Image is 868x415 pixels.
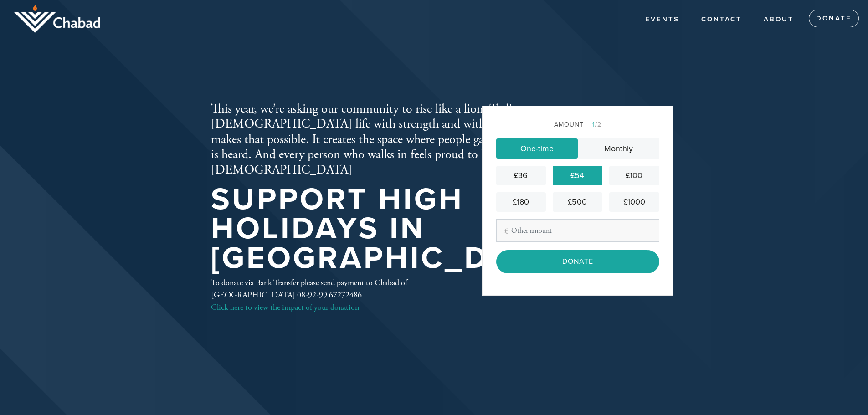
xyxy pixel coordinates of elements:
[496,120,659,129] div: Amount
[496,219,659,242] input: Other amount
[638,11,686,28] a: Events
[496,192,546,212] a: £180
[211,277,452,313] div: To donate via Bank Transfer please send payment to Chabad of [GEOGRAPHIC_DATA] 08-92-99 67272486
[211,185,563,273] h1: Support High Holidays in [GEOGRAPHIC_DATA]
[592,121,595,128] span: 1
[578,138,659,159] a: Monthly
[496,250,659,273] input: Donate
[556,196,599,208] div: £500
[496,138,578,159] a: One-time
[613,196,655,208] div: £1000
[496,166,546,185] a: £36
[211,102,563,178] h2: This year, we’re asking our community to rise like a lion. To live [DEMOGRAPHIC_DATA] life with s...
[609,166,659,185] a: £100
[556,169,599,182] div: £54
[553,192,602,212] a: £500
[553,166,602,185] a: £54
[809,10,859,28] a: Donate
[211,302,361,313] a: Click here to view the impact of your donation!
[694,11,749,28] a: Contact
[500,196,542,208] div: £180
[587,121,601,128] span: /2
[613,169,655,182] div: £100
[609,192,659,212] a: £1000
[14,5,100,33] img: logo_half.png
[500,169,542,182] div: £36
[757,11,801,28] a: About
